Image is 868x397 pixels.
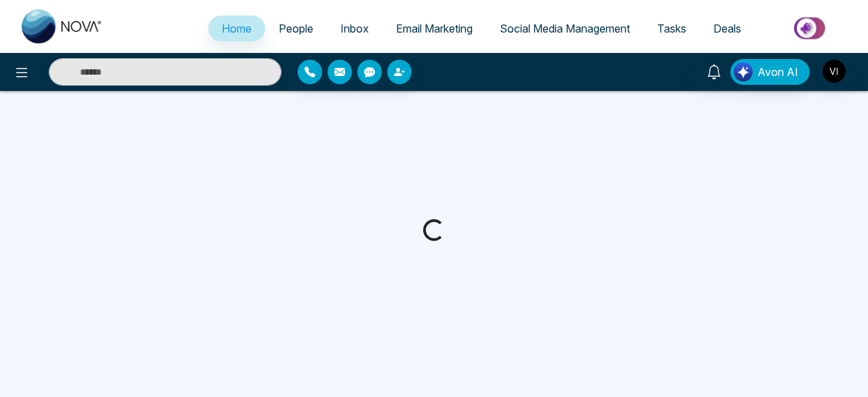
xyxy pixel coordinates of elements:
img: Nova CRM Logo [22,10,103,43]
img: Lead Flow [734,62,753,81]
a: Email Marketing [382,16,486,41]
a: Social Media Management [486,16,644,41]
a: Home [208,16,265,41]
img: User Avatar [823,60,846,83]
span: Social Media Management [500,22,630,35]
a: People [265,16,327,41]
span: Tasks [657,22,686,35]
a: Tasks [644,16,700,41]
span: Email Marketing [396,22,473,35]
span: Avon AI [757,64,798,80]
img: Market-place.gif [762,13,860,43]
a: Inbox [327,16,382,41]
span: Inbox [340,22,369,35]
span: People [279,22,313,35]
span: Home [222,22,252,35]
a: Deals [700,16,755,41]
button: Avon AI [730,59,810,85]
span: Deals [713,22,741,35]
